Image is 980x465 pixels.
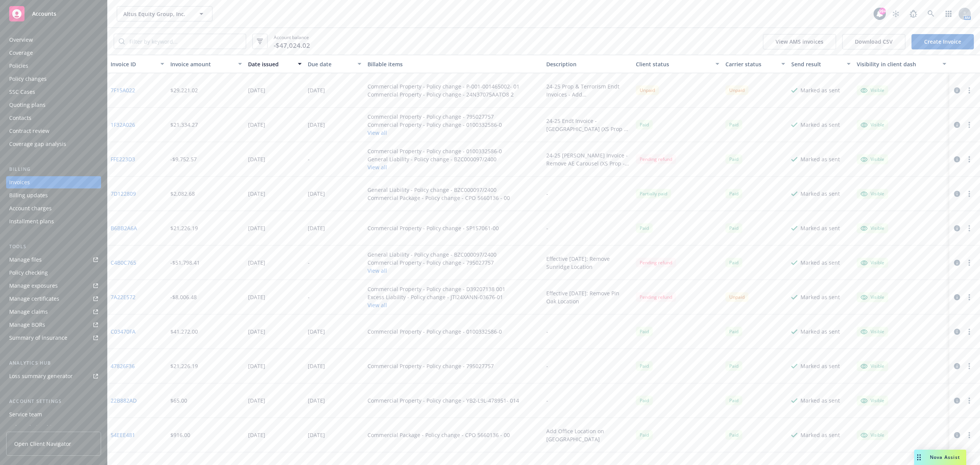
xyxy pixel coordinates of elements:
div: Summary of insurance [9,332,67,344]
div: - [546,327,548,336]
span: Paid [725,430,742,440]
div: Pending refund [636,292,676,302]
div: Unpaid [725,85,748,95]
button: View all [367,129,502,137]
div: $21,226.19 [170,224,198,232]
div: Paid [725,258,742,267]
div: Marked as sent [800,396,840,404]
div: [DATE] [308,431,325,439]
a: C03470FA [111,327,136,336]
div: Visible [861,121,884,128]
button: View all [367,163,502,171]
span: Nova Assist [930,454,960,460]
div: Commercial Property - Policy change - P-001-001465002- 01 [367,82,519,90]
div: Marked as sent [800,362,840,370]
div: Marked as sent [800,224,840,232]
button: Altus Equity Group, Inc. [117,6,212,21]
div: Visible [861,432,884,439]
div: Marked as sent [800,431,840,439]
div: Sales relationships [9,421,58,434]
span: Paid [725,189,742,198]
a: Coverage gap analysis [6,138,101,150]
div: General Liability - Policy change - BZC000097/2400 [367,251,497,259]
a: SSC Cases [6,86,101,98]
a: Sales relationships [6,421,101,434]
div: Excess Liability - Policy change - JTI24XANN-03676-01 [367,293,505,301]
span: Paid [725,154,742,164]
div: Quoting plans [9,99,46,111]
div: Marked as sent [800,190,840,198]
div: $29,221.02 [170,86,198,94]
div: Paid [636,396,653,405]
div: Paid [636,327,653,336]
div: Manage claims [9,306,48,318]
div: - [308,259,310,267]
a: Accounts [6,3,101,25]
span: Paid [725,223,742,233]
a: Contract review [6,125,101,137]
a: 7D122809 [111,190,136,198]
div: Visible [861,225,884,232]
div: -$8,006.48 [170,293,197,301]
a: Billing updates [6,189,101,201]
a: Manage files [6,254,101,266]
button: Visibility in client dash [854,55,949,73]
div: Marked as sent [800,155,840,163]
div: Send result [791,60,843,68]
div: [DATE] [248,155,265,163]
div: Paid [636,430,653,440]
div: - [546,224,548,232]
div: Account settings [6,398,101,405]
div: [DATE] [248,190,265,198]
div: Commercial Property - Policy change - 795027757 [367,113,502,121]
button: Invoice ID [108,55,167,73]
div: $65.00 [170,396,187,404]
div: Invoice ID [111,60,156,68]
a: Policies [6,60,101,72]
button: Date issued [245,55,305,73]
div: Add Office Location on [GEOGRAPHIC_DATA] [546,427,630,443]
div: [DATE] [248,396,265,404]
a: Service team [6,408,101,421]
div: Policy changes [9,73,47,85]
div: Commercial Property - Policy change - 24N37075AATO8 2 [367,90,519,98]
div: Billable items [367,60,541,68]
div: Commercial Property - Policy change - SP157061-00 [367,224,499,232]
div: Manage files [9,254,42,266]
input: Filter by keyword... [125,34,246,49]
span: -$47,024.02 [274,41,310,51]
div: [DATE] [308,121,325,129]
div: Client status [636,60,711,68]
a: Coverage [6,47,101,59]
a: Loss summary generator [6,370,101,382]
div: Partially paid [636,189,671,198]
div: Commercial Property - Policy change - 0100332586-0 [367,121,502,129]
div: Visible [861,397,884,404]
div: Marked as sent [800,121,840,129]
div: 24-25 Endt Invoice - [GEOGRAPHIC_DATA] (XS Prop - [GEOGRAPHIC_DATA], [GEOGRAPHIC_DATA], [GEOGRAPH... [546,117,630,133]
div: $2,082.68 [170,190,195,198]
div: [DATE] [308,362,325,370]
div: 24-25 [PERSON_NAME] Invoice - Remove AE Carousel (XS Prop - Kinsale, [GEOGRAPHIC_DATA] & [GEOGRAP... [546,151,630,167]
div: Visible [861,87,884,94]
div: Paid [725,396,742,405]
div: Commercial Property - Policy change - 795027757 [367,259,497,267]
div: Visible [861,294,884,301]
button: Invoice amount [167,55,245,73]
div: [DATE] [248,362,265,370]
a: Manage claims [6,306,101,318]
a: Manage certificates [6,293,101,305]
div: Commercial Property - Policy change - YB2-L9L-478951- 014 [367,396,519,404]
div: [DATE] [248,86,265,94]
div: [DATE] [248,121,265,129]
div: [DATE] [248,293,265,301]
a: Summary of insurance [6,332,101,344]
a: Contacts [6,112,101,124]
span: Paid [725,361,742,371]
a: Report a Bug [906,6,921,21]
a: 54EEE481 [111,431,135,439]
span: Paid [636,223,653,233]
